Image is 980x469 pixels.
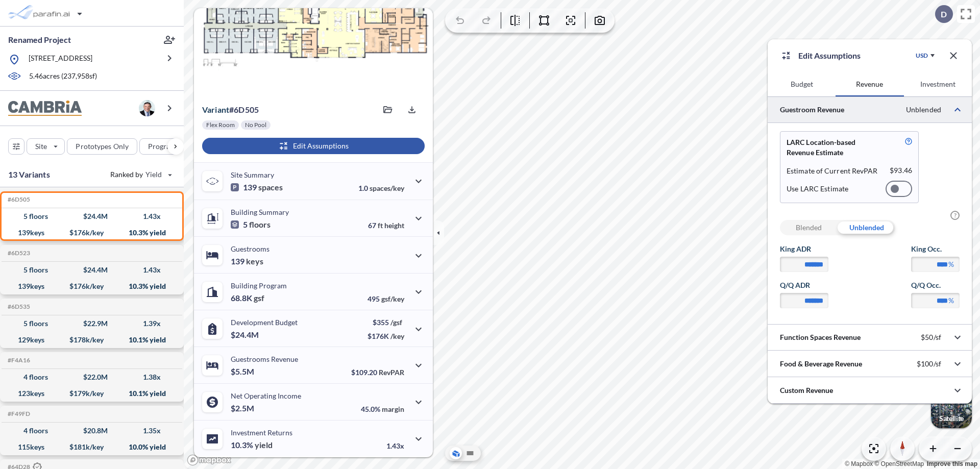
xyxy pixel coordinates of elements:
button: Site Plan [464,447,476,459]
a: Improve this map [927,460,977,467]
label: Q/Q Occ. [911,280,960,290]
button: Ranked by Yield [102,166,179,183]
button: Budget [768,72,836,96]
div: Blended [780,220,838,235]
button: Investment [904,72,972,96]
p: Satellite [939,414,964,423]
span: ? [950,211,960,220]
label: King ADR [780,244,828,254]
p: Custom Revenue [780,385,833,396]
a: OpenStreetMap [874,460,924,467]
span: height [384,221,404,230]
p: $5.5M [231,366,256,377]
span: /key [390,332,404,340]
button: Switcher ImageSatellite [931,387,972,428]
div: USD [916,52,928,60]
p: Development Budget [231,318,298,327]
p: $100/sf [917,359,941,368]
p: $355 [367,318,404,327]
p: LARC Location-based Revenue Estimate [787,137,881,158]
p: 5 [231,219,271,230]
span: yield [255,440,273,450]
p: Building Summary [231,208,289,216]
p: 5.46 acres ( 237,958 sf) [29,71,97,82]
a: Mapbox [845,460,873,467]
p: Guestrooms [231,244,269,253]
p: Function Spaces Revenue [780,332,861,342]
h5: Click to copy the code [6,303,30,310]
p: Prototypes Only [76,141,129,152]
p: Site [35,141,47,152]
p: 67 [368,221,404,230]
button: Site [27,138,65,155]
img: BrandImage [8,101,82,116]
h5: Click to copy the code [6,196,30,203]
p: Use LARC Estimate [787,184,848,193]
p: Flex Room [206,121,235,129]
p: 13 Variants [8,168,50,181]
p: Renamed Project [8,34,71,45]
label: King Occ. [911,244,960,254]
h5: Click to copy the code [6,250,30,257]
p: 139 [231,182,283,192]
p: 68.8K [231,293,264,303]
p: $50/sf [921,333,941,342]
p: [STREET_ADDRESS] [29,53,92,66]
p: 1.0 [358,184,404,192]
p: $24.4M [231,330,260,340]
label: Q/Q ADR [780,280,828,290]
span: floors [249,219,271,230]
p: Edit Assumptions [798,50,861,62]
img: Switcher Image [931,387,972,428]
p: 1.43x [386,441,404,450]
h5: Click to copy the code [6,410,30,417]
p: D [941,10,947,19]
p: Investment Returns [231,428,292,437]
label: % [948,295,954,306]
span: gsf/key [381,294,404,303]
button: Edit Assumptions [202,138,425,154]
label: % [948,259,954,269]
span: spaces [258,182,283,192]
button: Aerial View [450,447,462,459]
p: Site Summary [231,170,274,179]
div: Unblended [838,220,895,235]
span: RevPAR [379,368,404,377]
p: Estimate of Current RevPAR [787,166,878,176]
p: Program [148,141,177,152]
span: margin [382,405,404,413]
p: Net Operating Income [231,391,301,400]
span: Variant [202,105,229,114]
span: ft [378,221,383,230]
span: gsf [254,293,264,303]
p: # 6d505 [202,105,259,115]
p: $109.20 [351,368,404,377]
span: /gsf [390,318,402,327]
span: keys [246,256,263,266]
p: 139 [231,256,263,266]
h5: Click to copy the code [6,357,30,364]
p: Building Program [231,281,287,290]
span: spaces/key [370,184,404,192]
p: $ 93.46 [890,166,912,176]
p: 495 [367,294,404,303]
p: $176K [367,332,404,340]
button: Revenue [836,72,903,96]
p: 45.0% [361,405,404,413]
a: Mapbox homepage [187,454,232,466]
p: Guestrooms Revenue [231,355,298,363]
p: 10.3% [231,440,273,450]
button: Program [139,138,194,155]
button: Prototypes Only [67,138,137,155]
span: Yield [145,169,162,180]
p: $2.5M [231,403,256,413]
img: user logo [139,100,155,116]
p: No Pool [245,121,266,129]
p: Food & Beverage Revenue [780,359,862,369]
